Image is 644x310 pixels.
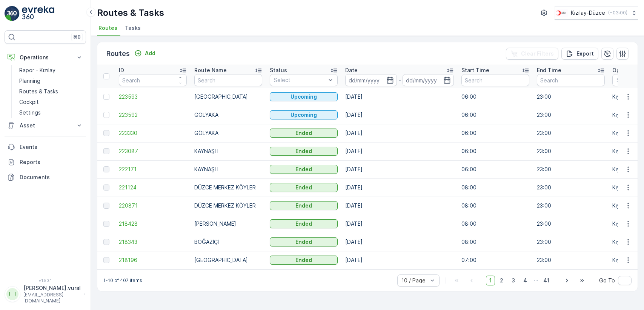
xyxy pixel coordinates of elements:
[19,98,39,106] p: Cockpit
[295,129,312,137] p: Ended
[537,220,605,228] p: 23:00
[103,130,109,136] div: Toggle Row Selected
[341,178,458,197] td: [DATE]
[119,93,187,101] a: 223593
[270,201,338,210] button: Ended
[103,184,109,191] div: Toggle Row Selected
[274,76,326,84] p: Select
[537,129,605,137] p: 23:00
[341,215,458,233] td: [DATE]
[16,97,86,107] a: Cockpit
[537,74,605,86] input: Search
[103,148,109,154] div: Toggle Row Selected
[345,74,397,86] input: dd/mm/yyyy
[194,166,262,173] p: KAYNAŞLI
[16,86,86,97] a: Routes & Tasks
[290,111,317,119] p: Upcoming
[73,34,81,40] p: ⌘B
[508,276,518,285] span: 3
[194,129,262,137] p: GÖLYAKA
[119,111,187,119] span: 223592
[270,110,338,119] button: Upcoming
[486,276,495,285] span: 1
[5,284,86,304] button: HH[PERSON_NAME].vural[EMAIL_ADDRESS][DOMAIN_NAME]
[23,292,81,304] p: [EMAIL_ADDRESS][DOMAIN_NAME]
[20,158,83,166] p: Reports
[194,93,262,101] p: [GEOGRAPHIC_DATA]
[571,9,605,17] p: Kızılay-Düzce
[461,129,529,137] p: 06:00
[537,147,605,155] p: 23:00
[19,77,40,85] p: Planning
[194,202,262,209] p: DÜZCE MERKEZ KÖYLER
[16,76,86,86] a: Planning
[612,67,638,74] p: Operation
[97,7,164,19] p: Routes & Tasks
[103,203,109,209] div: Toggle Row Selected
[103,166,109,172] div: Toggle Row Selected
[119,184,187,191] span: 221124
[194,111,262,119] p: GÖLYAKA
[103,257,109,263] div: Toggle Row Selected
[194,74,262,86] input: Search
[537,184,605,191] p: 23:00
[295,184,312,191] p: Ended
[461,147,529,155] p: 06:00
[194,238,262,246] p: BOĞAZİÇİ
[537,67,561,74] p: End Time
[295,256,312,264] p: Ended
[103,94,109,100] div: Toggle Row Selected
[19,88,58,95] p: Routes & Tasks
[270,256,338,265] button: Ended
[398,76,401,85] p: -
[599,277,615,284] span: Go To
[576,50,594,57] p: Export
[270,165,338,174] button: Ended
[341,142,458,160] td: [DATE]
[19,109,41,116] p: Settings
[119,256,187,264] a: 218196
[461,220,529,228] p: 08:00
[20,122,71,129] p: Asset
[295,166,312,173] p: Ended
[194,256,262,264] p: [GEOGRAPHIC_DATA]
[5,155,86,170] a: Reports
[20,54,71,61] p: Operations
[119,147,187,155] a: 223087
[119,202,187,209] a: 220871
[341,106,458,124] td: [DATE]
[295,202,312,209] p: Ended
[461,184,529,191] p: 08:00
[461,166,529,173] p: 06:00
[521,50,554,57] p: Clear Filters
[16,107,86,118] a: Settings
[5,50,86,65] button: Operations
[16,65,86,76] a: Rapor - Kızılay
[119,166,187,173] span: 222171
[403,74,454,86] input: dd/mm/yyyy
[341,88,458,106] td: [DATE]
[555,6,638,20] button: Kızılay-Düzce(+03:00)
[341,197,458,215] td: [DATE]
[125,24,141,32] span: Tasks
[561,48,598,60] button: Export
[119,220,187,228] a: 218428
[119,129,187,137] span: 223330
[537,166,605,173] p: 23:00
[5,278,86,283] span: v 1.50.1
[270,147,338,156] button: Ended
[341,160,458,178] td: [DATE]
[103,112,109,118] div: Toggle Row Selected
[608,10,627,16] p: ( +03:00 )
[345,67,358,74] p: Date
[98,24,117,32] span: Routes
[270,219,338,228] button: Ended
[270,237,338,246] button: Ended
[5,118,86,133] button: Asset
[461,74,529,86] input: Search
[194,184,262,191] p: DÜZCE MERKEZ KÖYLER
